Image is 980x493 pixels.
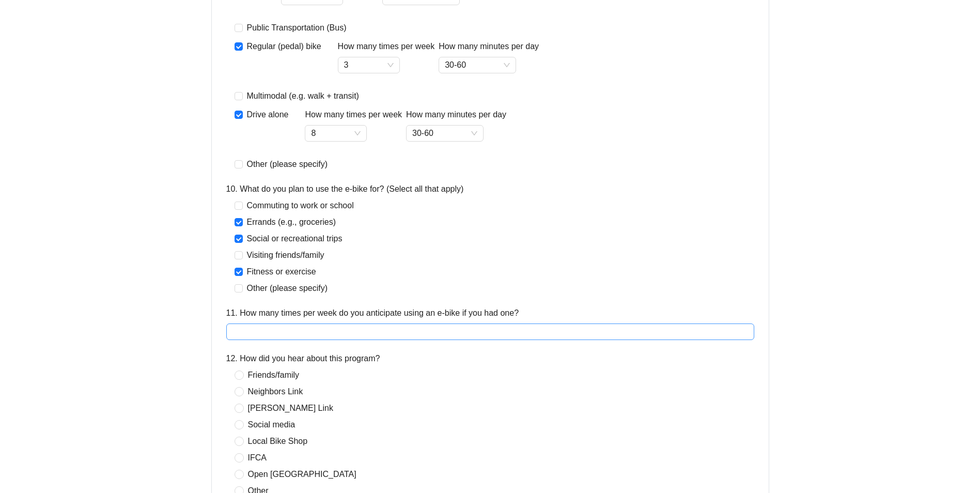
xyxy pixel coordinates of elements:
span: 8 [311,126,361,141]
span: Visiting friends/family [243,249,329,261]
span: Neighbors Link [244,386,307,398]
label: How many minutes per day [406,109,506,121]
label: How many minutes per day [439,40,539,53]
span: 30-60 [445,57,510,73]
span: Fitness or exercise [243,266,320,278]
span: [PERSON_NAME] Link [244,402,337,414]
span: Local Bike Shop [244,435,312,448]
input: 11. How many times per week do you anticipate using an e-bike if you had one? [226,323,754,340]
label: 10. What do you plan to use the e-bike for? (Select all that apply) [226,183,464,195]
label: 12. How did you hear about this program? [226,352,380,365]
span: Errands (e.g., groceries) [243,216,340,228]
span: IFCA [244,452,271,464]
span: Public Transportation (Bus) [243,22,351,34]
span: Social media [244,419,300,431]
label: How many times per week [305,109,402,121]
span: Other (please specify) [243,158,332,171]
span: 30-60 [412,126,477,141]
span: 3 [344,57,394,73]
label: 11. How many times per week do you anticipate using an e-bike if you had one? [226,307,519,319]
span: Multimodal (e.g. walk + transit) [243,90,363,102]
span: Commuting to work or school [243,199,358,212]
span: Other (please specify) [243,282,332,295]
label: How many times per week [338,40,435,53]
span: Social or recreational trips [243,233,347,245]
span: Regular (pedal) bike [243,40,325,53]
span: Open [GEOGRAPHIC_DATA] [244,468,361,481]
span: Friends/family [244,369,304,381]
span: Drive alone [243,109,293,121]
